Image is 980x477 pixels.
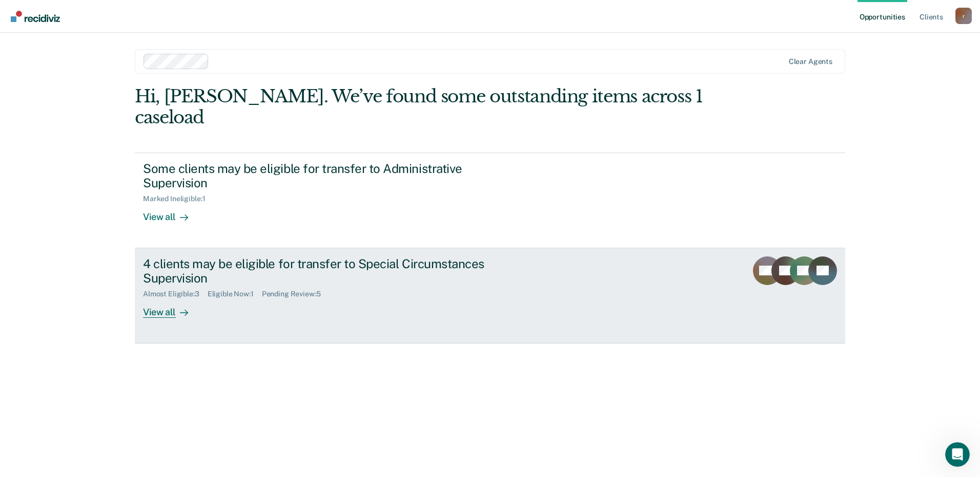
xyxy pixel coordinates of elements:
[955,8,972,24] div: r
[135,86,703,128] div: Hi, [PERSON_NAME]. We’ve found some outstanding items across 1 caseload
[143,161,503,191] div: Some clients may be eligible for transfer to Administrative Supervision
[143,256,503,286] div: 4 clients may be eligible for transfer to Special Circumstances Supervision
[955,8,972,24] button: Profile dropdown button
[143,290,208,298] div: Almost Eligible : 3
[143,194,213,203] div: Marked Ineligible : 1
[135,248,845,343] a: 4 clients may be eligible for transfer to Special Circumstances SupervisionAlmost Eligible:3Eligi...
[135,153,845,248] a: Some clients may be eligible for transfer to Administrative SupervisionMarked Ineligible:1View all
[262,290,329,298] div: Pending Review : 5
[143,298,200,318] div: View all
[143,203,200,223] div: View all
[208,290,262,298] div: Eligible Now : 1
[11,11,60,22] img: Recidiviz
[789,57,832,66] div: Clear agents
[945,442,970,467] iframe: Intercom live chat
